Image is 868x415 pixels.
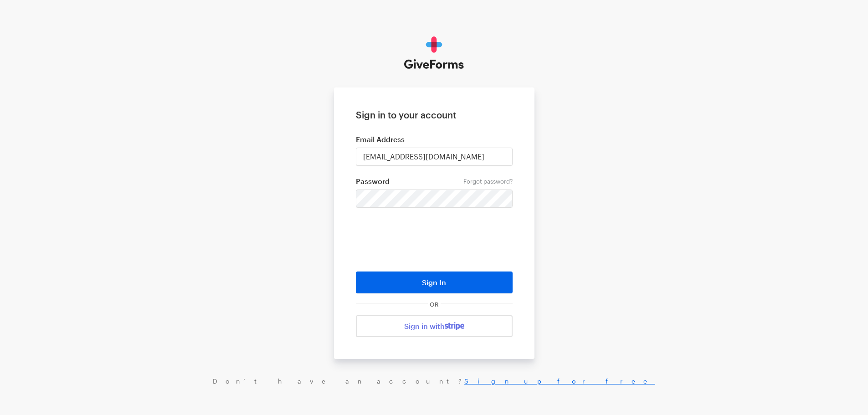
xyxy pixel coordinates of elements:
iframe: reCAPTCHA [365,221,503,257]
label: Email Address [356,135,513,144]
label: Password [356,177,513,186]
div: Don’t have an account? [9,377,859,385]
a: Sign in with [356,315,513,337]
h1: Sign in to your account [356,109,513,120]
span: OR [428,301,441,308]
img: stripe-07469f1003232ad58a8838275b02f7af1ac9ba95304e10fa954b414cd571f63b.svg [445,322,464,330]
img: GiveForms [404,36,464,69]
a: Forgot password? [463,178,513,185]
a: Sign up for free [464,377,655,385]
button: Sign In [356,272,513,293]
